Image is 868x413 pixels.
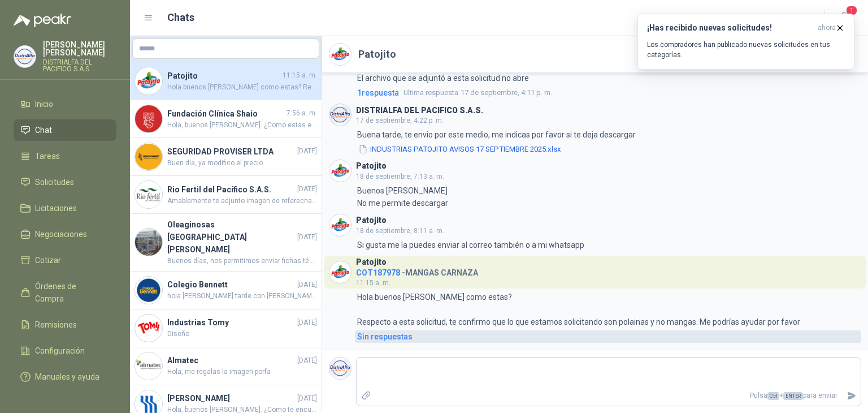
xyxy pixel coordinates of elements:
[14,145,116,167] a: Tareas
[167,107,284,120] h4: Fundación Clínica Shaio
[135,143,162,170] img: Company Logo
[356,217,387,223] h3: Patojito
[355,330,861,343] a: Sin respuestas
[35,228,87,240] span: Negociaciones
[287,108,317,119] span: 7:56 a. m.
[130,62,322,100] a: Company LogoPatojito11:15 a. m.Hola buenos [PERSON_NAME] como estas? Respecto a esta solicitud, t...
[130,138,322,176] a: Company LogoSEGURIDAD PROVISER LTDA[DATE]Buen dia, ya modifico el precio
[297,146,317,157] span: [DATE]
[356,265,478,276] h4: - MANGAS CARNAZA
[14,93,116,115] a: Inicio
[35,98,53,110] span: Inicio
[135,105,162,132] img: Company Logo
[14,314,116,335] a: Remisiones
[167,196,317,206] span: Amablemente te adjunto imagen de referecnai y ficha tecnica, el valor ofertado es por par
[356,163,387,169] h3: Patojito
[14,171,116,193] a: Solicitudes
[35,176,74,188] span: Solicitudes
[130,176,322,214] a: Company LogoRio Fertil del Pacífico S.A.S.[DATE]Amablemente te adjunto imagen de referecnai y fic...
[356,107,483,114] h3: DISTRIALFA DEL PACIFICO S.A.S.
[356,117,444,124] span: 17 de septiembre, 4:22 p. m.
[35,254,61,266] span: Cotizar
[135,181,162,208] img: Company Logo
[329,104,351,126] img: Company Logo
[130,347,322,385] a: Company LogoAlmatec[DATE]Hola, me regalas la imagen porfa
[167,183,295,196] h4: Rio Fertil del Pacífico S.A.S.
[167,82,317,93] span: Hola buenos [PERSON_NAME] como estas? Respecto a esta solicitud, te confirmo que lo que estamos s...
[329,160,351,182] img: Company Logo
[135,277,162,304] img: Company Logo
[14,340,116,362] a: Configuración
[356,227,444,235] span: 18 de septiembre, 8:11 a. m.
[357,184,448,209] p: Buenos [PERSON_NAME] No me permite descargar
[842,386,861,406] button: Enviar
[35,150,60,162] span: Tareas
[35,202,77,214] span: Licitaciones
[403,87,458,98] span: Ultima respuesta
[167,256,317,266] span: Buenos días, nos permitimos enviar fichas técnicas de los elemento cotizados.
[357,386,376,406] label: Adjuntar archivos
[14,14,71,27] img: Logo peakr
[358,46,396,62] h2: Patojito
[297,184,317,195] span: [DATE]
[135,352,162,380] img: Company Logo
[329,358,351,379] img: Company Logo
[647,23,813,33] h3: ¡Has recibido nuevas solicitudes!
[167,354,295,367] h4: Almatec
[283,70,317,81] span: 11:15 a. m.
[329,214,351,236] img: Company Logo
[297,355,317,366] span: [DATE]
[130,214,322,272] a: Company LogoOleaginosas [GEOGRAPHIC_DATA][PERSON_NAME][DATE]Buenos días, nos permitimos enviar fi...
[35,124,52,136] span: Chat
[167,120,317,131] span: Hola, buenos [PERSON_NAME]. ¿Como estas el dia [PERSON_NAME]? [PERSON_NAME], ya mismo procedo con...
[35,345,85,357] span: Configuración
[356,173,444,180] span: 18 de septiembre, 7:13 a. m.
[297,393,317,404] span: [DATE]
[43,41,116,57] p: [PERSON_NAME] [PERSON_NAME]
[167,218,295,256] h4: Oleaginosas [GEOGRAPHIC_DATA][PERSON_NAME]
[35,371,99,383] span: Manuales y ayuda
[356,279,390,287] span: 11:15 a. m.
[357,128,636,141] p: Buena tarde, te envio por este medio, me indicas por favor si te deja descargar
[297,232,317,243] span: [DATE]
[403,87,552,98] span: 17 de septiembre, 4:11 p. m.
[355,87,861,99] a: 1respuestaUltima respuesta17 de septiembre, 4:11 p. m.
[376,386,843,406] p: Pulsa + para enviar
[167,392,295,405] h4: [PERSON_NAME]
[14,119,116,141] a: Chat
[783,392,803,400] span: ENTER
[14,46,36,67] img: Company Logo
[35,319,77,331] span: Remisiones
[135,229,162,256] img: Company Logo
[357,143,562,155] button: INDUSTRIAS PATOJITO AVISOS 17 SEPTIEMBRE 2025.xlsx
[167,158,317,169] span: Buen dia, ya modifico el precio
[135,67,162,94] img: Company Logo
[167,10,194,25] h1: Chats
[834,8,854,28] button: 1
[14,223,116,245] a: Negociaciones
[297,279,317,290] span: [DATE]
[767,392,779,400] span: Ctrl
[647,40,845,60] p: Los compradores han publicado nuevas solicitudes en tus categorías.
[167,145,295,158] h4: SEGURIDAD PROVISER LTDA
[329,44,351,65] img: Company Logo
[167,329,317,339] span: Diseño
[356,259,387,265] h3: Patojito
[357,291,800,328] p: Hola buenos [PERSON_NAME] como estas? Respecto a esta solicitud, te confirmo que lo que estamos s...
[329,261,351,283] img: Company Logo
[35,280,106,305] span: Órdenes de Compra
[357,239,584,251] p: Si gusta me la puedes enviar al correo también o a mi whatsapp
[167,367,317,377] span: Hola, me regalas la imagen porfa
[135,315,162,342] img: Company Logo
[14,366,116,388] a: Manuales y ayuda
[14,249,116,271] a: Cotizar
[130,309,322,347] a: Company LogoIndustrias Tomy[DATE]Diseño
[297,317,317,328] span: [DATE]
[14,197,116,219] a: Licitaciones
[357,330,413,343] div: Sin respuestas
[167,70,280,82] h4: Patojito
[818,23,836,33] span: ahora
[43,59,116,72] p: DISTRIALFA DEL PACIFICO S.A.S.
[356,268,400,277] span: COT187978
[130,272,322,309] a: Company LogoColegio Bennett[DATE]hola [PERSON_NAME] tarde con [PERSON_NAME]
